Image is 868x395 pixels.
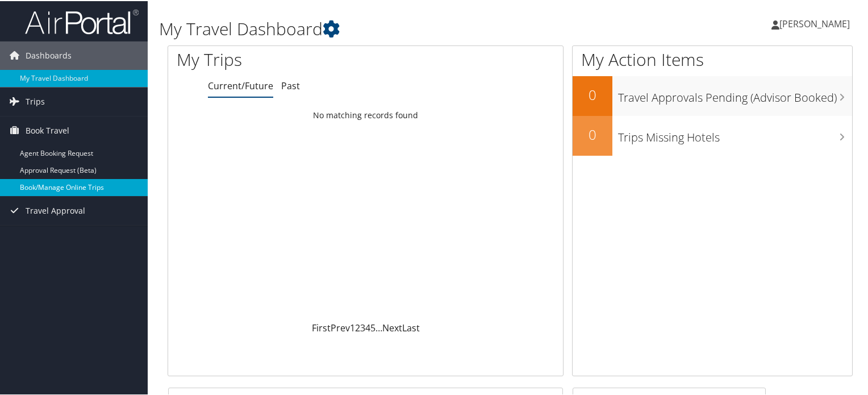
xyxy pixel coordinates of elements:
[25,7,139,34] img: airportal-logo.png
[350,321,355,333] a: 1
[573,47,852,70] h1: My Action Items
[618,123,852,144] h3: Trips Missing Hotels
[355,321,360,333] a: 2
[382,321,402,333] a: Next
[573,75,852,115] a: 0Travel Approvals Pending (Advisor Booked)
[26,86,45,115] span: Trips
[370,321,375,333] a: 5
[26,40,72,69] span: Dashboards
[26,115,69,144] span: Book Travel
[573,84,612,103] h2: 0
[331,321,350,333] a: Prev
[360,321,365,333] a: 3
[365,321,370,333] a: 4
[159,16,627,40] h1: My Travel Dashboard
[573,124,612,143] h2: 0
[402,321,420,333] a: Last
[375,321,382,333] span: …
[168,104,563,124] td: No matching records found
[26,196,85,224] span: Travel Approval
[573,115,852,155] a: 0Trips Missing Hotels
[281,78,300,91] a: Past
[312,321,331,333] a: First
[779,16,850,29] span: [PERSON_NAME]
[618,83,852,105] h3: Travel Approvals Pending (Advisor Booked)
[771,6,861,40] a: [PERSON_NAME]
[177,47,390,70] h1: My Trips
[208,78,273,91] a: Current/Future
